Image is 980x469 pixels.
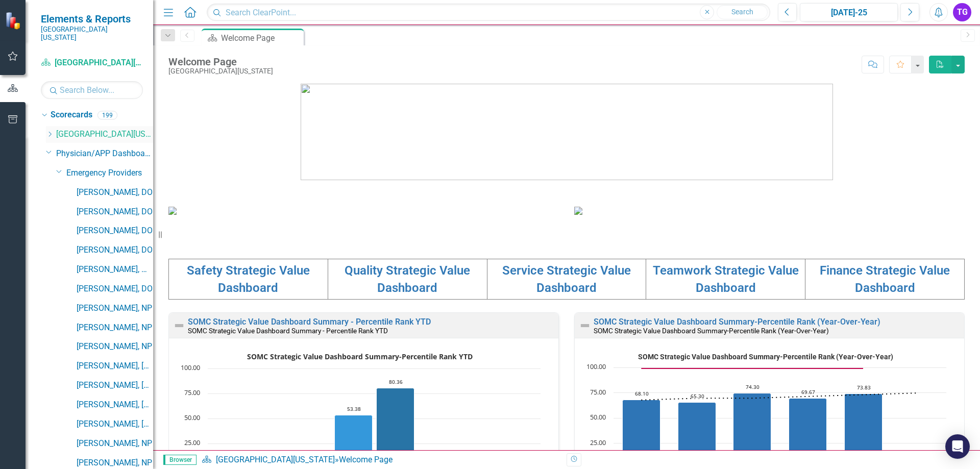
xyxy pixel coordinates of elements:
path: FY2026, 53.38. Service. [335,415,373,468]
a: Safety Strategic Value Dashboard [187,263,310,295]
text: 80.36 [389,378,403,385]
small: [GEOGRAPHIC_DATA][US_STATE] [41,25,143,42]
a: [PERSON_NAME], DO [77,283,153,295]
img: Not Defined [579,319,591,332]
a: [PERSON_NAME], MD [77,264,153,276]
a: [PERSON_NAME], [GEOGRAPHIC_DATA] [77,418,153,430]
button: Search [717,5,768,19]
small: SOMC Strategic Value Dashboard Summary - Percentile Rank YTD [188,327,388,335]
path: FY2024, 69.67. Percentile Rank. [789,398,827,468]
g: Percentile Rank, series 1 of 3. Bar series with 6 bars. [623,367,919,469]
path: FY2026, 80.36. Teamwork. [377,388,414,468]
g: Service, bar series 3 of 6 with 1 bar. [335,415,373,468]
input: Search ClearPoint... [207,4,770,21]
a: [PERSON_NAME], NP [77,438,153,450]
text: 73.83 [857,384,871,391]
text: 69.67 [801,388,815,396]
text: 75.00 [590,387,606,397]
text: 50.00 [590,412,606,422]
text: 65.30 [691,392,704,400]
a: [PERSON_NAME], DO [77,187,153,199]
text: 25.00 [590,438,606,447]
a: Physician/APP Dashboards [56,148,153,160]
a: Service Strategic Value Dashboard [502,263,631,295]
text: 75.00 [184,388,200,397]
small: SOMC Strategic Value Dashboard Summary-Percentile Rank (Year-Over-Year) [594,327,829,335]
a: [GEOGRAPHIC_DATA][US_STATE] [56,129,153,140]
a: [PERSON_NAME], DO [77,206,153,218]
a: Quality Strategic Value Dashboard [345,263,470,295]
span: Browser [163,455,197,465]
a: Teamwork Strategic Value Dashboard [653,263,799,295]
span: Search [731,8,753,16]
a: [PERSON_NAME], DO [77,244,153,256]
a: [PERSON_NAME], NP [77,341,153,353]
a: [PERSON_NAME], [GEOGRAPHIC_DATA] [77,380,153,391]
text: 53.38 [347,405,361,412]
div: Welcome Page [339,455,393,464]
a: Finance Strategic Value Dashboard [820,263,950,295]
a: [GEOGRAPHIC_DATA][US_STATE] [216,455,335,464]
a: SOMC Strategic Value Dashboard Summary - Percentile Rank YTD [188,317,431,327]
path: FY2022, 65.3. Percentile Rank. [678,402,716,468]
div: [DATE]-25 [803,7,894,19]
div: Welcome Page [168,56,273,67]
img: download%20somc%20logo%20v2.png [301,84,833,180]
text: 100.00 [586,362,606,371]
a: SOMC Strategic Value Dashboard Summary-Percentile Rank (Year-Over-Year) [594,317,880,327]
button: [DATE]-25 [800,3,898,21]
g: Teamwork, bar series 4 of 6 with 1 bar. [377,388,414,468]
path: FY2021, 68.1. Percentile Rank. [623,400,660,468]
a: Scorecards [51,109,92,121]
a: [PERSON_NAME], [GEOGRAPHIC_DATA] [77,399,153,411]
div: » [202,454,559,466]
a: Emergency Providers [66,167,153,179]
div: 199 [97,111,117,119]
a: [PERSON_NAME], NP [77,322,153,334]
div: Welcome Page [221,32,301,44]
a: [GEOGRAPHIC_DATA][US_STATE] [41,57,143,69]
path: FY2025, 73.83. Percentile Rank. [845,393,883,468]
img: ClearPoint Strategy [5,11,23,29]
g: Goal, series 2 of 3. Line with 6 data points. [640,366,866,371]
div: [GEOGRAPHIC_DATA][US_STATE] [168,67,273,75]
input: Search Below... [41,81,143,99]
div: Open Intercom Messenger [945,434,970,459]
a: [PERSON_NAME], NP [77,457,153,469]
text: SOMC Strategic Value Dashboard Summary-Percentile Rank (Year-Over-Year) [638,353,893,361]
path: FY2023, 74.3. Percentile Rank. [733,393,771,468]
img: download%20somc%20strategic%20values%20v2.png [574,207,582,215]
text: 74.30 [746,383,759,390]
text: 100.00 [181,363,200,372]
a: [PERSON_NAME], DO [77,225,153,237]
img: Not Defined [173,319,185,332]
text: SOMC Strategic Value Dashboard Summary-Percentile Rank YTD [247,352,473,361]
button: TG [953,3,971,21]
text: 25.00 [184,438,200,447]
a: [PERSON_NAME], NP [77,303,153,314]
a: [PERSON_NAME], [GEOGRAPHIC_DATA] [77,360,153,372]
img: download%20somc%20mission%20vision.png [168,207,177,215]
span: Elements & Reports [41,13,143,25]
text: 50.00 [184,413,200,422]
text: 68.10 [635,390,649,397]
